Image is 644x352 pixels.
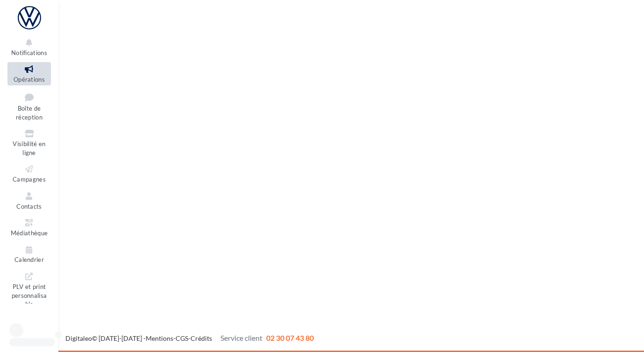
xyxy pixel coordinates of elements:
span: Médiathèque [11,229,48,237]
span: © [DATE]-[DATE] - - - [65,334,314,342]
span: 02 30 07 43 80 [266,333,314,342]
span: Calendrier [14,256,44,264]
span: Notifications [11,49,47,56]
a: PLV et print personnalisable [7,269,51,310]
span: PLV et print personnalisable [12,281,47,308]
a: Crédits [191,334,212,342]
button: Notifications [7,35,51,58]
a: CGS [176,334,188,342]
span: Service client [220,333,262,342]
a: Visibilité en ligne [7,127,51,158]
span: Opérations [14,76,45,83]
span: Contacts [16,203,42,210]
span: Campagnes [13,176,46,183]
span: Visibilité en ligne [13,140,45,156]
a: Mentions [146,334,173,342]
span: Boîte de réception [16,105,42,121]
a: Boîte de réception [7,89,51,123]
a: Campagnes [7,162,51,185]
a: Opérations [7,62,51,85]
a: Digitaleo [65,334,92,342]
a: Médiathèque [7,216,51,239]
a: Calendrier [7,243,51,266]
a: Contacts [7,189,51,212]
